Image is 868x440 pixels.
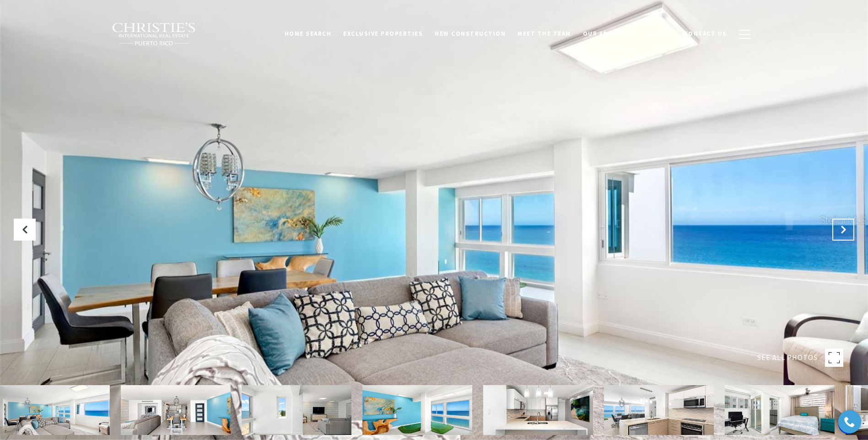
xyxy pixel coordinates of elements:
[435,30,506,38] span: New Construction
[14,219,36,241] button: Previous Slide
[832,219,854,241] button: Next Slide
[343,30,423,38] span: Exclusive Properties
[733,21,757,48] button: button
[279,25,338,43] a: Home Search
[512,25,577,43] a: Meet the Team
[112,22,197,46] img: Christie's International Real Estate black text logo
[242,385,351,435] img: 51 KINGS COURT STREET Unit: 10A
[362,385,472,435] img: 51 KINGS COURT STREET Unit: 10A
[583,30,638,38] span: Our Advantage
[121,385,231,435] img: 51 KINGS COURT STREET Unit: 10A
[429,25,512,43] a: New Construction
[643,25,678,43] a: Blogs
[337,25,429,43] a: Exclusive Properties
[577,25,644,43] a: Our Advantage
[604,385,714,435] img: 51 KINGS COURT STREET Unit: 10A
[757,352,818,364] span: SEE ALL PHOTOS
[649,30,672,38] span: Blogs
[684,30,727,38] span: Contact Us
[483,385,593,435] img: 51 KINGS COURT STREET Unit: 10A
[725,385,835,435] img: 51 KINGS COURT STREET Unit: 10A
